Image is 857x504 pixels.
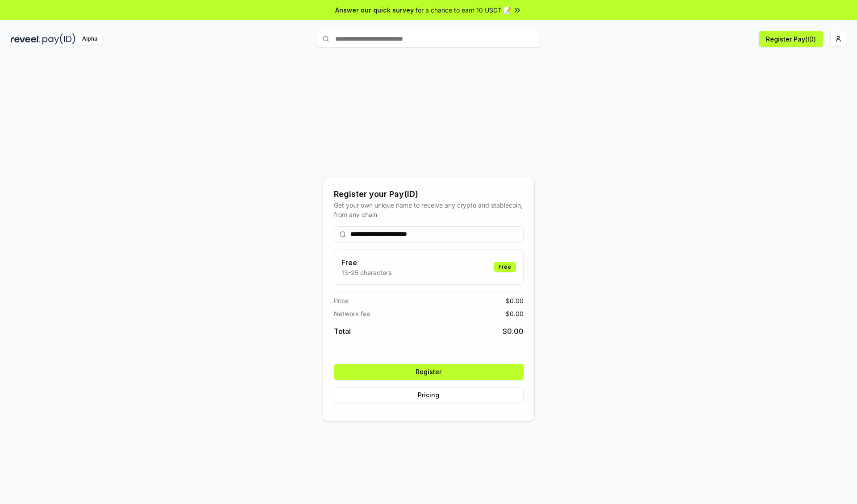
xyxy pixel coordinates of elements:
[506,296,524,305] span: $ 0.00
[334,296,349,305] span: Price
[334,364,524,380] button: Register
[506,309,524,318] span: $ 0.00
[334,326,351,337] span: Total
[341,268,391,277] p: 13-25 characters
[334,387,524,403] button: Pricing
[341,257,391,268] h3: Free
[335,5,414,15] span: Answer our quick survey
[503,326,524,337] span: $ 0.00
[334,200,524,219] div: Get your own unique name to receive any crypto and stablecoin, from any chain
[334,188,524,200] div: Register your Pay(ID)
[42,33,75,45] img: pay_id
[759,31,823,47] button: Register Pay(ID)
[11,33,41,45] img: reveel_dark
[77,33,102,45] div: Alpha
[494,262,516,272] div: Free
[334,309,370,318] span: Network fee
[416,5,511,15] span: for a chance to earn 10 USDT 📝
